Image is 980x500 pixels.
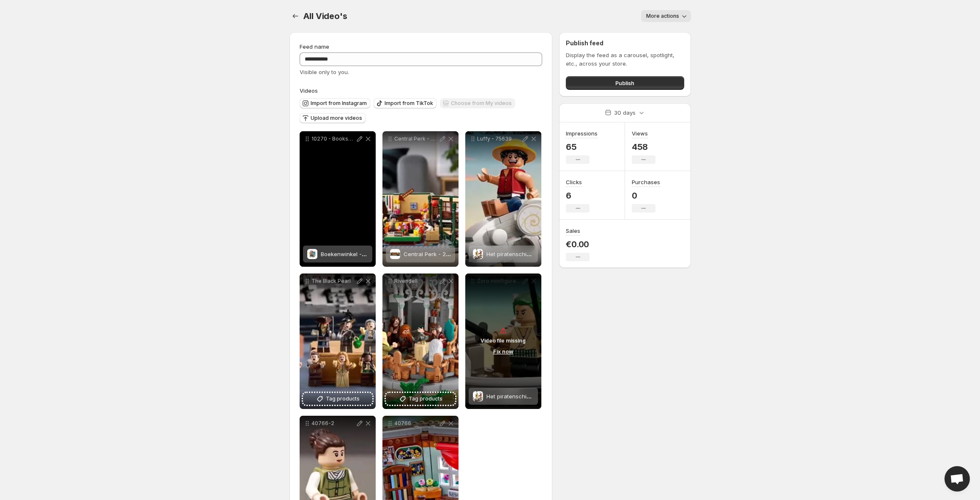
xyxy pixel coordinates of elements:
[311,278,355,285] p: The Black Pearl
[566,239,590,249] p: €0.00
[394,420,438,427] p: 40766
[486,393,587,400] span: Het piratenschip Going Merry - 75639
[566,191,590,201] p: 6
[409,395,442,403] span: Tag products
[382,273,459,409] div: RivendellTag products
[300,98,370,108] button: Import from Instagram
[394,278,438,285] p: Rivendell
[385,100,433,107] span: Import from TikTok
[566,227,580,235] h3: Sales
[289,10,301,22] button: Settings
[382,131,459,267] div: Central Perk - 21319Central Perk - 21319Central Perk - 21319
[300,131,376,267] div: 10270 - BookshopBoekenwinkel - 10270Boekenwinkel - 10270
[615,79,634,87] span: Publish
[394,135,438,142] p: Central Perk - 21319
[404,251,457,257] span: Central Perk - 21319
[300,273,376,409] div: The Black PearlTag products
[311,100,367,107] span: Import from Instagram
[473,391,483,401] img: Het piratenschip Going Merry - 75639
[614,108,636,117] p: 30 days
[473,249,483,259] img: Het piratenschip Going Merry - 75639
[311,420,355,427] p: 40766-2
[311,135,355,142] p: 10270 - Bookshop
[465,273,541,409] div: Zoro minifigure - 75639Video file missingFix nowHet piratenschip Going Merry - 75639Het piratensc...
[566,129,598,138] h3: Impressions
[632,178,660,186] h3: Purchases
[303,393,372,405] button: Tag products
[566,178,582,186] h3: Clicks
[374,98,437,108] button: Import from TikTok
[465,131,541,267] div: Luffy - 75639Het piratenschip Going Merry - 75639Het piratenschip Going Merry - 75639
[566,51,684,68] p: Display the feed as a carousel, spotlight, etc., across your store.
[300,69,349,75] span: Visible only to you.
[300,87,318,94] span: Videos
[321,251,380,257] span: Boekenwinkel - 10270
[326,395,360,403] span: Tag products
[632,191,660,201] p: 0
[300,113,366,123] button: Upload more videos
[632,142,655,152] p: 458
[477,135,521,142] p: Luffy - 75639
[632,129,648,138] h3: Views
[486,251,587,257] span: Het piratenschip Going Merry - 75639
[646,13,679,19] span: More actions
[303,11,347,21] span: All Video's
[386,393,455,405] button: Tag products
[300,43,329,50] span: Feed name
[641,10,691,22] button: More actions
[945,466,970,492] div: Open chat
[566,39,684,47] h2: Publish feed
[311,115,362,122] span: Upload more videos
[491,347,516,356] button: Fix now
[566,76,684,90] button: Publish
[566,142,598,152] p: 65
[480,337,526,344] p: Video file missing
